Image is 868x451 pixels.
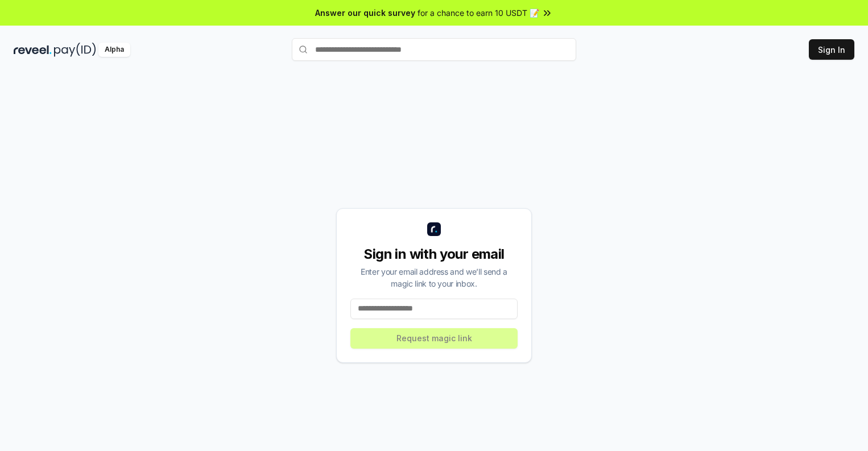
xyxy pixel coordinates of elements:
[350,245,518,263] div: Sign in with your email
[809,39,854,60] button: Sign In
[98,43,130,57] div: Alpha
[418,7,539,19] span: for a chance to earn 10 USDT 📝
[315,7,415,19] span: Answer our quick survey
[350,266,518,289] div: Enter your email address and we’ll send a magic link to your inbox.
[427,222,441,236] img: logo_small
[54,43,96,57] img: pay_id
[14,43,52,57] img: reveel_dark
